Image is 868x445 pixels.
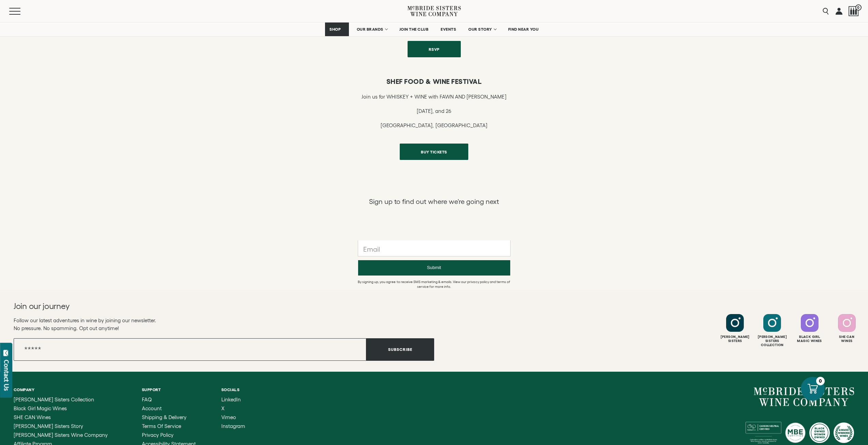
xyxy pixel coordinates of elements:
[14,316,434,332] p: Follow our latest adventures in wine by joining our newsletter. No pressure. No spamming. Opt out...
[142,406,196,411] a: Account
[436,23,460,36] a: EVENTS
[14,406,116,411] a: Black Girl Magic Wines
[417,43,452,56] span: RSVP
[221,424,245,429] a: Instagram
[221,397,245,402] a: LinkedIn
[329,27,341,32] span: SHOP
[792,335,827,343] div: Black Girl Magic Wines
[14,423,83,429] span: [PERSON_NAME] Sisters Story
[221,406,245,411] a: X
[754,314,790,347] a: Follow McBride Sisters Collection on Instagram [PERSON_NAME] SistersCollection
[142,432,174,438] span: Privacy Policy
[142,424,196,429] a: Terms of Service
[754,387,854,406] a: McBride Sisters Wine Company
[464,23,500,36] a: OUR STORY
[366,338,434,361] button: Subscribe
[14,432,116,438] a: McBride Sisters Wine Company
[408,41,461,57] a: RSVP
[14,414,51,420] span: SHE CAN Wines
[816,377,825,385] div: 0
[142,397,196,402] a: FAQ
[142,415,196,420] a: Shipping & Delivery
[395,23,433,36] a: JOIN THE CLUB
[221,414,236,420] span: Vimeo
[409,145,459,159] span: BUY TICKETS
[221,397,241,402] span: LinkedIn
[14,301,392,312] h2: Join our journey
[362,92,506,101] p: Join us for WHISKEY + WINE with FAWN AND [PERSON_NAME]
[352,23,392,36] a: OUR BRANDS
[362,121,506,130] p: [GEOGRAPHIC_DATA], [GEOGRAPHIC_DATA]
[508,27,539,32] span: FIND NEAR YOU
[399,27,429,32] span: JOIN THE CLUB
[441,27,456,32] span: EVENTS
[221,415,245,420] a: Vimeo
[142,423,181,429] span: Terms of Service
[14,415,116,420] a: SHE CAN Wines
[357,27,383,32] span: OUR BRANDS
[14,405,67,411] span: Black Girl Magic Wines
[369,197,499,206] p: Sign up to find out where we're going next
[855,4,862,11] span: 0
[792,314,827,343] a: Follow Black Girl Magic Wines on Instagram Black GirlMagic Wines
[14,432,108,438] span: [PERSON_NAME] Sisters Wine Company
[14,397,94,402] span: [PERSON_NAME] Sisters Collection
[717,335,753,343] div: [PERSON_NAME] Sisters
[142,405,162,411] span: Account
[504,23,543,36] a: FIND NEAR YOU
[754,335,790,347] div: [PERSON_NAME] Sisters Collection
[14,338,366,361] input: Email
[829,335,865,343] div: She Can Wines
[142,414,187,420] span: Shipping & Delivery
[142,397,152,402] span: FAQ
[3,360,10,391] div: Contact Us
[362,107,506,116] p: [DATE], and 26
[468,27,492,32] span: OUR STORY
[221,423,245,429] span: Instagram
[325,23,349,36] a: SHOP
[142,432,196,438] a: Privacy Policy
[9,8,34,15] button: Mobile Menu Trigger
[717,314,753,343] a: Follow McBride Sisters on Instagram [PERSON_NAME]Sisters
[14,424,116,429] a: McBride Sisters Story
[221,405,224,411] span: X
[400,144,468,160] a: BUY TICKETS
[14,397,116,402] a: McBride Sisters Collection
[829,314,865,343] a: Follow SHE CAN Wines on Instagram She CanWines
[317,77,552,86] h6: Shef Food & Wine Festival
